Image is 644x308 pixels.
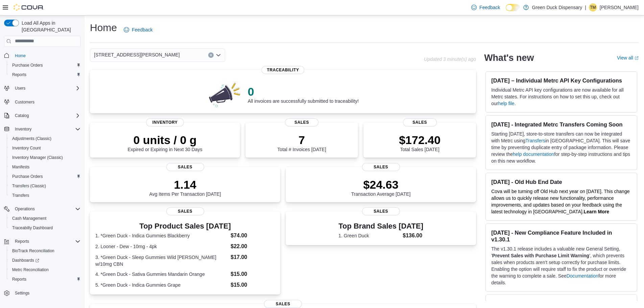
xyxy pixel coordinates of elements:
span: Feedback [132,26,152,33]
span: Sales [285,118,319,126]
button: Reports [7,275,83,284]
button: Metrc Reconciliation [7,265,83,275]
a: Learn More [584,209,609,214]
span: Traceabilty Dashboard [12,225,53,231]
button: Transfers (Classic) [7,181,83,191]
p: 1.14 [149,178,221,191]
button: Users [12,84,28,92]
span: Traceability [262,66,305,74]
a: Transfers [9,191,32,199]
span: Metrc Reconciliation [12,267,49,273]
span: Traceabilty Dashboard [9,224,80,232]
span: Sales [362,163,400,171]
span: Settings [15,290,29,296]
dd: $22.00 [231,242,275,251]
span: Metrc Reconciliation [9,266,80,274]
a: Dashboards [7,256,83,265]
p: Updated 3 minute(s) ago [424,56,476,62]
p: $172.40 [399,133,440,147]
span: Reports [15,239,29,244]
dt: 4. *Green Duck - Sativa Gummies Mandarin Orange [95,271,228,278]
button: Catalog [1,111,83,120]
span: Sales [264,300,302,308]
div: Total Sales [DATE] [399,133,440,152]
span: Purchase Orders [12,174,43,179]
span: Operations [15,206,35,212]
dd: $15.00 [231,270,275,278]
span: Dashboards [9,256,80,264]
dt: 2. Looner - Dew - 10mg - 4pk [95,243,228,250]
button: Operations [12,205,38,213]
dd: $136.00 [403,232,423,240]
p: | [585,3,586,11]
span: Catalog [15,113,29,118]
span: Reports [12,72,26,77]
span: Cash Management [9,214,80,222]
span: Dashboards [12,258,39,263]
button: Inventory [1,124,83,134]
a: Cash Management [9,214,49,222]
a: Home [12,52,28,60]
svg: External link [635,56,639,60]
div: Thomas Mungovan [589,3,597,11]
span: Cova will be turning off Old Hub next year on [DATE]. This change allows us to quickly release ne... [491,189,629,214]
button: Users [1,84,83,93]
a: Adjustments (Classic) [9,135,54,143]
div: Avg Items Per Transaction [DATE] [149,178,221,197]
a: Feedback [469,1,503,14]
span: Sales [166,207,204,215]
span: [STREET_ADDRESS][PERSON_NAME] [94,51,180,59]
strong: Prevent Sales with Purchase Limit Warning [492,253,589,258]
a: Inventory Manager (Classic) [9,153,66,162]
span: Load All Apps in [GEOGRAPHIC_DATA] [19,20,80,33]
a: Manifests [9,163,32,171]
a: Customers [12,98,37,106]
span: Manifests [12,164,29,170]
span: Adjustments (Classic) [12,136,51,141]
span: Feedback [479,4,500,11]
p: 7 [277,133,326,147]
h3: [DATE] - Integrated Metrc Transfers Coming Soon [491,121,631,128]
span: Inventory Manager (Classic) [12,155,63,160]
span: Customers [12,98,80,106]
button: Open list of options [216,52,221,58]
h3: [DATE] - Old Hub End Date [491,179,631,185]
span: Transfers [12,193,29,198]
span: Reports [9,275,80,283]
h2: What's new [484,52,534,63]
p: The v1.30.1 release includes a valuable new General Setting, ' ', which prevents sales when produ... [491,245,631,286]
span: BioTrack Reconciliation [12,248,54,254]
a: help file [498,101,514,106]
button: Purchase Orders [7,61,83,70]
span: Home [15,53,26,58]
span: Inventory Count [9,144,80,152]
span: Manifests [9,163,80,171]
span: Purchase Orders [9,61,80,69]
span: Operations [12,205,80,213]
span: Inventory [12,125,80,133]
dt: 1. Green Duck [338,232,400,239]
h3: Top Product Sales [DATE] [95,222,275,230]
span: Users [15,86,25,91]
button: Operations [1,204,83,214]
span: Transfers (Classic) [9,182,80,190]
p: Green Duck Dispensary [532,3,582,11]
button: Clear input [208,52,214,58]
a: Settings [12,289,32,297]
span: Customers [15,99,34,105]
button: Customers [1,97,83,107]
dd: $74.00 [231,232,275,240]
a: Inventory Count [9,144,44,152]
p: [PERSON_NAME] [600,3,639,11]
a: Dashboards [9,256,42,264]
button: Manifests [7,162,83,172]
a: Traceabilty Dashboard [9,224,55,232]
span: Inventory Manager (Classic) [9,153,80,162]
span: Catalog [12,112,80,120]
input: Dark Mode [506,4,520,11]
a: View allExternal link [617,55,639,61]
a: Documentation [567,273,598,279]
a: Transfers (Classic) [9,182,49,190]
span: TM [590,3,596,11]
